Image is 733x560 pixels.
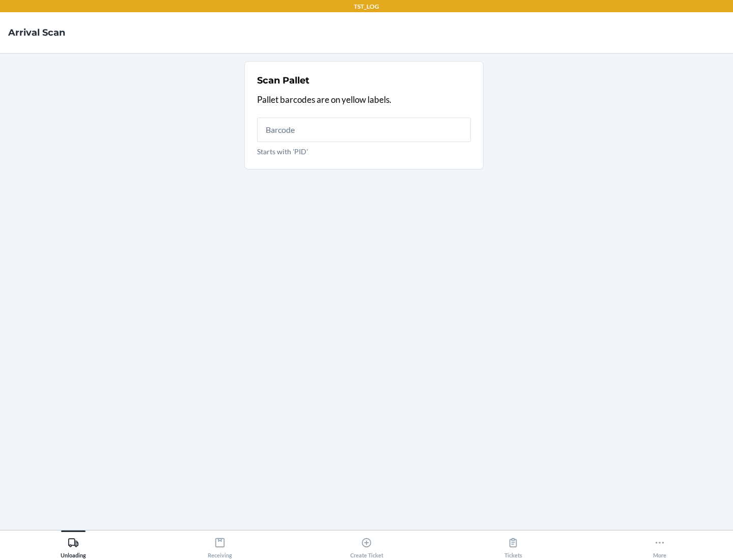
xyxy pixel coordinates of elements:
[257,93,471,106] p: Pallet barcodes are on yellow labels.
[61,533,86,558] div: Unloading
[653,533,666,558] div: More
[8,26,65,39] h4: Arrival Scan
[208,533,232,558] div: Receiving
[147,530,293,558] button: Receiving
[350,533,383,558] div: Create Ticket
[586,530,733,558] button: More
[293,530,440,558] button: Create Ticket
[354,2,379,11] p: TST_LOG
[504,533,522,558] div: Tickets
[257,146,471,157] p: Starts with 'PID'
[257,74,309,87] h2: Scan Pallet
[440,530,586,558] button: Tickets
[257,118,471,142] input: Starts with 'PID'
